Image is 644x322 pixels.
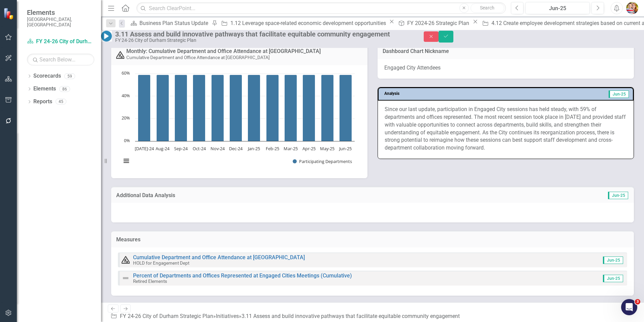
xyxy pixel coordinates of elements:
text: Apr-25 [302,145,316,152]
button: Show Participating Departments [293,158,352,164]
text: Jan-25 [247,145,260,152]
path: Nov-24, 59. Participating Departments. [212,75,224,141]
small: [GEOGRAPHIC_DATA], [GEOGRAPHIC_DATA] [27,17,94,28]
text: Oct-24 [193,145,206,152]
a: Cumulative Department and Office Attendance at [GEOGRAPHIC_DATA] [133,254,305,261]
h3: Analysis [384,91,487,96]
span: Jun-25 [608,192,628,199]
path: Apr-25, 59. Participating Departments. [303,75,315,141]
a: FY 24-26 City of Durham Strategic Plan [27,38,94,46]
a: Reports [33,98,52,106]
div: Business Plan Status Update [139,19,210,27]
text: 20% [122,115,130,121]
span: Jun-25 [609,90,629,98]
p: Since our last update, participation in Engaged City sessions has held steady, with 59% of depart... [385,106,627,152]
div: 59 [64,73,75,79]
text: [DATE]-24 [135,145,154,152]
a: Elements [33,85,56,93]
img: In Progress [101,31,112,42]
p: Over the past six months, staff has concentrated on evaluating and strengthening the City’s engag... [2,2,520,10]
img: ClearPoint Strategy [3,8,15,20]
path: Aug-24, 59. Participating Departments. [157,75,169,141]
strong: hosting monthly Engaged City events [77,16,173,22]
button: Jun-25 [525,2,590,14]
iframe: Intercom live chat [621,299,637,315]
input: Search Below... [27,54,94,65]
svg: Interactive chart [118,70,358,171]
img: Under Construction [116,51,124,59]
path: Sep-24, 59. Participating Departments. [175,75,187,141]
text: Nov-24 [211,145,225,152]
span: Jun-25 [603,257,623,264]
text: Jun-25 [339,145,352,152]
a: Scorecards [33,72,61,80]
a: Initiatives [216,313,239,319]
div: » » [110,313,462,320]
div: Chart. Highcharts interactive chart. [118,70,361,171]
span: Jun-25 [603,275,623,282]
div: 3.11 Assess and build innovative pathways that facilitate equitable community engagement [241,313,460,319]
span: Elements [27,8,94,17]
text: Sep-24 [174,145,188,152]
a: FY 24-26 City of Durham Strategic Plan [120,313,213,319]
text: Dec-24 [229,145,243,152]
div: 1.12 Leverage space-related economic development opportunities [230,19,387,27]
small: Cumulative Department and Office Attendance at [GEOGRAPHIC_DATA] [126,55,270,60]
text: 0% [124,137,130,143]
div: 45 [56,99,66,105]
path: Feb-25, 59. Participating Departments. [266,75,279,141]
small: HOLD for Engagement Dept [133,260,189,266]
path: Mar-25, 59. Participating Departments. [285,75,297,141]
button: View chart menu, Chart [122,156,131,166]
text: 60% [122,70,130,76]
path: May-25, 59. Participating Departments. [321,75,334,141]
img: Shari Metcalfe [626,2,638,14]
path: Jul-24, 59. Participating Departments. [138,75,151,141]
text: May-25 [320,145,334,152]
span: Search [480,5,494,10]
text: 40% [122,92,130,99]
a: Monthly: Cumulative Department and Office Attendance at [GEOGRAPHIC_DATA] [126,48,321,54]
input: Search ClearPoint... [136,2,506,14]
p: One of the key efforts has been , which serve as a dynamic platform for staff to share experience... [2,15,520,39]
path: Oct-24, 59. Participating Departments. [193,75,205,141]
text: Mar-25 [284,145,298,152]
div: FY 2024-26 Strategic Plan [407,19,471,27]
text: Aug-24 [156,145,170,152]
h3: Measures [116,237,629,243]
path: Jan-25, 59. Participating Departments. [248,75,260,141]
img: Under Construction [122,256,130,264]
a: FY 2024-26 Strategic Plan [396,19,471,27]
span: Engaged City Attendees [384,64,441,71]
div: Jun-25 [528,4,587,12]
div: 86 [59,86,70,92]
h3: Additional Data Analysis [116,192,495,198]
small: Retired Elements [133,278,167,284]
button: Search [471,3,504,13]
a: 1.12 Leverage space-related economic development opportunities [219,19,387,27]
h3: Dashboard Chart Nickname [383,48,629,54]
a: Percent of Departments and Offices Represented at Engaged Cities Meetings (Cumulative) [133,272,352,279]
div: FY 24-26 City of Durham Strategic Plan [115,38,410,43]
path: Jun-25, 59. Participating Departments. [340,75,352,141]
div: 3.11 Assess and build innovative pathways that facilitate equitable community engagement [115,30,410,38]
a: Business Plan Status Update [128,19,210,27]
path: Dec-24, 59. Participating Departments. [230,75,242,141]
img: Not Defined [122,274,130,282]
text: Feb-25 [266,145,279,152]
span: 3 [635,299,640,304]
